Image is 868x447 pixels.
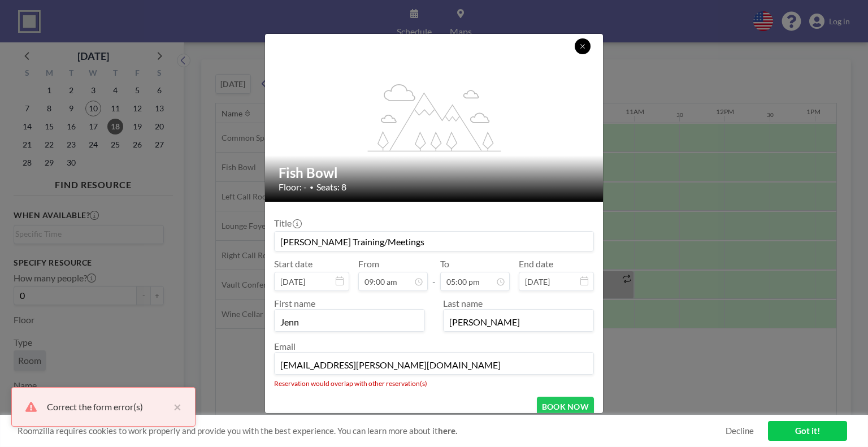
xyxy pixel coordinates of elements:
span: Seats: 8 [316,181,346,193]
a: Got it! [768,421,847,441]
button: BOOK NOW [537,397,594,416]
span: • [310,183,314,192]
input: Last name [444,312,593,331]
g: flex-grow: 1.2; [368,83,501,151]
label: Start date [274,258,313,270]
label: Title [274,218,301,229]
button: close [168,400,181,414]
a: Decline [726,426,754,436]
li: Reservation would overlap with other reservation(s) [274,379,594,388]
input: First name [275,312,424,331]
span: Floor: - [279,181,307,193]
label: Last name [443,298,483,309]
label: End date [519,258,553,270]
span: Roomzilla requires cookies to work properly and provide you with the best experience. You can lea... [18,426,726,436]
a: here. [438,426,457,436]
input: Email [275,355,593,374]
h2: Fish Bowl [279,164,591,181]
div: Correct the form error(s) [47,400,168,414]
label: To [440,258,449,270]
span: - [432,262,436,287]
label: Email [274,341,296,351]
label: First name [274,298,315,309]
input: Guest reservation [275,232,593,251]
label: From [358,258,379,270]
